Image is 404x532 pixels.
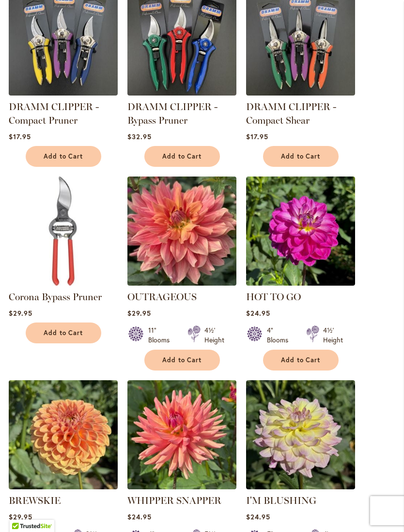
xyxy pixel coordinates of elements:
a: Corona Bypass Pruner [9,278,118,288]
span: $32.95 [127,132,152,141]
a: HOT TO GO [246,278,355,288]
button: Add to Cart [263,350,339,371]
span: Add to Cart [44,152,83,161]
button: Add to Cart [263,146,339,167]
img: OUTRAGEOUS [127,177,236,286]
iframe: Launch Accessibility Center [7,498,34,525]
span: Add to Cart [281,356,321,364]
span: Add to Cart [162,356,202,364]
span: Add to Cart [162,152,202,161]
a: DRAMM CLIPPER - Bypass Pruner [127,88,236,97]
span: $29.95 [9,308,32,318]
span: Add to Cart [44,329,83,337]
button: Add to Cart [26,146,101,167]
span: $24.95 [246,512,270,521]
a: I’M BLUSHING [246,482,355,491]
a: WHIPPER SNAPPER [127,482,236,491]
span: $29.95 [127,308,151,318]
img: HOT TO GO [246,177,355,286]
a: OUTRAGEOUS [127,291,197,303]
span: $24.95 [246,308,270,318]
a: HOT TO GO [246,291,301,303]
img: I’M BLUSHING [246,380,355,489]
a: I'M BLUSHING [246,495,316,506]
img: WHIPPER SNAPPER [127,380,236,489]
img: Corona Bypass Pruner [9,177,118,286]
a: DRAMM CLIPPER - Compact Shear [246,88,355,97]
button: Add to Cart [26,322,101,343]
a: OUTRAGEOUS [127,278,236,288]
span: $24.95 [127,512,152,521]
a: Corona Bypass Pruner [9,291,102,303]
span: $17.95 [246,132,268,141]
button: Add to Cart [144,350,220,371]
img: BREWSKIE [9,380,118,489]
a: DRAMM CLIPPER - Compact Pruner [9,88,118,97]
span: Add to Cart [281,152,321,161]
a: BREWSKIE [9,482,118,491]
div: 4" Blooms [267,325,295,345]
button: Add to Cart [144,146,220,167]
div: 4½' Height [323,325,343,345]
a: DRAMM CLIPPER - Compact Pruner [9,101,99,126]
a: DRAMM CLIPPER - Bypass Pruner [127,101,218,126]
a: BREWSKIE [9,495,61,506]
div: 4½' Height [204,325,224,345]
a: WHIPPER SNAPPER [127,495,221,506]
a: DRAMM CLIPPER - Compact Shear [246,101,336,126]
div: 11" Blooms [148,325,176,345]
span: $17.95 [9,132,31,141]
